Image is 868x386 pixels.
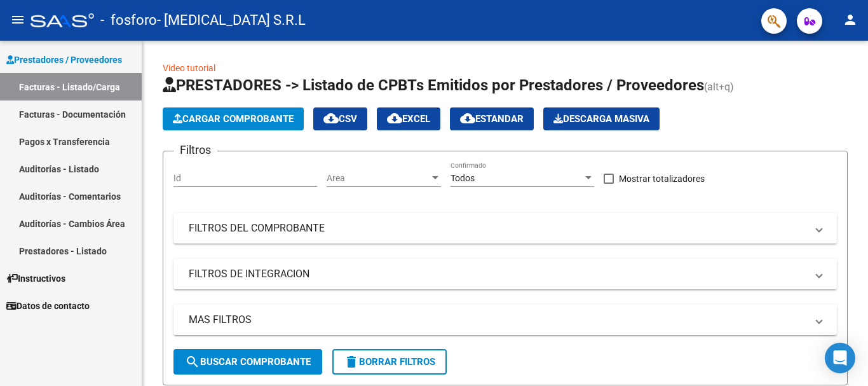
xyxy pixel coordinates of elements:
[553,113,649,125] span: Descarga Masiva
[173,213,837,244] mat-expansion-panel-header: FILTROS DEL COMPROBANTE
[173,349,322,375] button: Buscar Comprobante
[189,313,806,327] mat-panel-title: MAS FILTROS
[344,354,359,369] mat-icon: delete
[332,349,447,375] button: Borrar Filtros
[843,12,858,27] mat-icon: person
[825,343,855,373] div: Open Intercom Messenger
[450,107,534,130] button: Estandar
[185,356,311,368] span: Buscar Comprobante
[10,12,25,27] mat-icon: menu
[173,113,294,125] span: Cargar Comprobante
[460,111,475,126] mat-icon: cloud_download
[173,259,837,289] mat-expansion-panel-header: FILTROS DE INTEGRACION
[313,107,367,130] button: CSV
[387,113,430,125] span: EXCEL
[323,113,357,125] span: CSV
[543,107,660,130] app-download-masive: Descarga masiva de comprobantes (adjuntos)
[189,267,806,281] mat-panel-title: FILTROS DE INTEGRACION
[189,221,806,235] mat-panel-title: FILTROS DEL COMPROBANTE
[387,111,402,126] mat-icon: cloud_download
[6,299,90,313] span: Datos de contacto
[163,76,704,94] span: PRESTADORES -> Listado de CPBTs Emitidos por Prestadores / Proveedores
[6,272,65,286] span: Instructivos
[185,354,200,369] mat-icon: search
[100,6,157,34] span: - fosforo
[344,356,435,368] span: Borrar Filtros
[543,107,660,130] button: Descarga Masiva
[451,173,475,183] span: Todos
[157,6,306,34] span: - [MEDICAL_DATA] S.R.L
[327,173,430,184] span: Area
[323,111,339,126] mat-icon: cloud_download
[460,113,524,125] span: Estandar
[704,81,734,93] span: (alt+q)
[6,53,122,67] span: Prestadores / Proveedores
[619,171,705,186] span: Mostrar totalizadores
[173,305,837,335] mat-expansion-panel-header: MAS FILTROS
[163,107,304,130] button: Cargar Comprobante
[377,107,440,130] button: EXCEL
[163,63,215,73] a: Video tutorial
[173,141,217,159] h3: Filtros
